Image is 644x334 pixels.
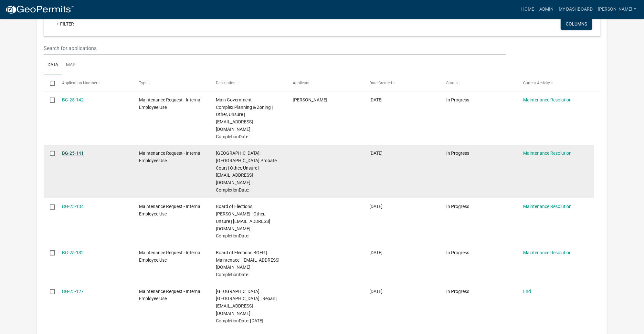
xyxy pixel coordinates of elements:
span: 10/02/2025 [369,289,383,294]
span: Type [139,81,147,85]
datatable-header-cell: Type [133,75,210,91]
a: End [523,289,531,294]
span: 10/08/2025 [369,204,383,209]
a: Maintenance Resolution [523,151,572,156]
a: Data [44,55,62,76]
datatable-header-cell: Application Number [56,75,133,91]
a: Map [62,55,79,76]
datatable-header-cell: Applicant [286,75,363,91]
a: BG-25-142 [62,97,84,102]
datatable-header-cell: Date Created [363,75,440,91]
a: Maintenance Resolution [523,250,572,255]
span: Maintenance Request - Internal Employee Use [139,151,201,163]
span: In Progress [446,289,469,294]
span: Maintenance Request - Internal Employee Use [139,97,201,110]
span: Board of Elections:BOER | Other, Unsure | tgibson@madisonco.us | CompletionDate: [216,204,270,238]
a: BG-25-141 [62,151,84,156]
datatable-header-cell: Select [44,75,56,91]
datatable-header-cell: Status [440,75,517,91]
button: Columns [561,18,592,30]
span: Maintenance Request - Internal Employee Use [139,289,201,301]
a: My Dashboard [556,3,595,16]
span: In Progress [446,97,469,102]
span: Senior Center Building :Madison County Senior Center | Repair | pmetz@madisonco.us | CompletionDa... [216,289,277,323]
span: In Progress [446,151,469,156]
span: 10/14/2025 [369,97,383,102]
span: Current Activity [523,81,550,85]
datatable-header-cell: Current Activity [517,75,594,91]
a: Home [519,3,537,16]
span: Application Number [62,81,97,85]
span: Melissa Payne [293,97,327,102]
a: BG-25-127 [62,289,84,294]
span: In Progress [446,204,469,209]
span: Maintenance Request - Internal Employee Use [139,204,201,216]
span: Status [446,81,458,85]
a: Maintenance Resolution [523,204,572,209]
a: + Filter [51,18,79,30]
a: BG-25-132 [62,250,84,255]
span: In Progress [446,250,469,255]
span: 10/07/2025 [369,250,383,255]
span: 10/14/2025 [369,151,383,156]
span: Maintenance Request - Internal Employee Use [139,250,201,263]
input: Search for applications [44,42,506,55]
span: Description [216,81,236,85]
a: Admin [537,3,556,16]
a: Maintenance Resolution [523,97,572,102]
a: [PERSON_NAME] [595,3,639,16]
span: Applicant [293,81,310,85]
a: BG-25-134 [62,204,84,209]
span: Board of Elections:BOER | Maintenace | pmetz@madisonco.us | CompletionDate: [216,250,280,277]
span: Main Government Complex:Planning & Zoning | Other, Unsure | cstephen@madisonco.us | CompletionDate: [216,97,273,139]
span: Main Government Complex:Madison County Probate Court | Other, Unsure | tgibson@madisonco.us | Com... [216,151,277,193]
datatable-header-cell: Description [210,75,287,91]
span: Date Created [369,81,392,85]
